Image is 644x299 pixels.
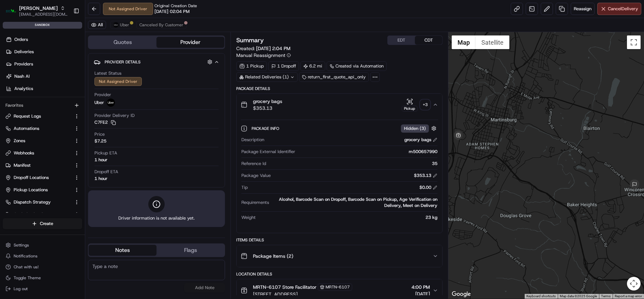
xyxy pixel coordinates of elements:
span: Orders [14,36,28,43]
span: Uber [94,100,104,106]
span: Deliveries [14,49,34,55]
button: Request Logs [3,111,82,122]
span: Provider [94,92,111,98]
a: 💻API Documentation [55,96,112,108]
a: Automations [5,125,71,132]
span: Original Creation Date [154,3,197,9]
p: Welcome 👋 [7,27,124,38]
img: 1736555255976-a54dd68f-1ca7-489b-9aae-adbdc363a1c4 [7,65,19,77]
button: Map camera controls [627,277,641,290]
span: Dropoff ETA [94,169,118,175]
a: Nash AI [3,71,85,82]
div: Favorites [3,100,82,111]
span: 4:00 PM [411,284,430,290]
button: Dropoff Locations [3,172,82,183]
button: Manifest [3,160,82,171]
button: Notes [89,245,156,256]
span: $7.25 [94,138,106,144]
button: Canceled By Customer [136,21,186,29]
span: Dropoff Locations [14,175,49,181]
span: [STREET_ADDRESS] [253,291,352,298]
a: Created via Automation [327,61,387,71]
a: Dropoff Locations [5,175,71,181]
div: Alcohol, Barcode Scan on Dropoff, Barcode Scan on Pickup, Age Verification on Delivery, Meet on D... [272,196,437,209]
a: 📗Knowledge Base [4,96,55,108]
span: Request Logs [14,113,41,119]
span: Map data ©2025 Google [560,294,597,298]
span: Package Items ( 2 ) [253,253,293,259]
button: All [88,21,106,29]
span: Pylon [68,116,83,121]
button: Toggle Theme [3,273,82,283]
button: Pickup [402,98,418,111]
span: API Documentation [64,99,109,106]
button: Pickup+3 [402,98,430,111]
button: [PERSON_NAME] [19,5,58,12]
span: Automations [14,125,39,132]
span: Create [40,221,53,227]
span: [DATE] 2:04 PM [256,45,290,51]
a: Terms (opens in new tab) [601,294,611,298]
button: Uber [110,21,132,29]
span: [EMAIL_ADDRESS][DOMAIN_NAME] [19,12,68,17]
span: Tip [241,184,248,191]
span: Pickup Locations [14,187,48,193]
button: Dispatch Strategy [3,197,82,208]
button: Notifications [3,251,82,261]
img: Google [450,290,473,299]
button: grocery bags$353.13Pickup+3 [237,94,442,116]
span: MRTN-6107 Store Facilitator [253,284,316,290]
span: Zones [14,138,25,144]
input: Clear [18,44,113,51]
div: 6.2 mi [300,61,325,71]
div: $0.00 [419,184,437,191]
span: Manual Reassignment [236,52,285,59]
span: Package Value [241,173,271,179]
button: C7FE2 [94,119,116,125]
button: Automations [3,123,82,134]
button: Provider Details [94,56,219,68]
div: Location Details [236,271,443,277]
div: grocery bags [404,137,437,143]
span: [DATE] [411,290,430,297]
span: Package Info [252,126,281,131]
span: Provider Details [105,59,140,65]
button: Chat with us! [3,262,82,272]
a: Dispatch Strategy [5,199,71,205]
span: Dispatch Strategy [14,199,51,205]
span: Toggle Theme [14,275,41,281]
button: Package Items (2) [237,245,442,267]
span: Cancel Delivery [608,6,638,12]
a: Webhooks [5,150,71,156]
div: 📗 [7,100,12,105]
div: grocery bags$353.13Pickup+3 [237,116,442,233]
span: Package External Identifier [241,149,295,155]
span: Webhooks [14,150,34,156]
div: Pickup [402,106,418,111]
a: Deliveries [3,46,85,57]
div: 23 kg [258,214,437,221]
button: CDT [415,36,442,45]
a: Open this area in Google Maps (opens a new window) [450,290,473,299]
a: Powered byPylon [48,115,83,121]
span: Manifest [14,162,31,168]
span: Optimization Strategy [14,211,57,218]
span: Canceled By Customer [139,22,183,28]
button: Settings [3,240,82,250]
a: Report a map error [615,294,642,298]
button: Toggle fullscreen view [627,35,641,49]
a: Pickup Locations [5,187,71,193]
button: Start new chat [116,67,124,75]
div: 1 hour [94,157,107,163]
button: Zones [3,135,82,146]
span: Description [241,137,264,143]
span: Notifications [14,253,38,259]
button: Show street map [452,35,476,49]
span: Latest Status [94,70,121,76]
span: Hidden ( 3 ) [404,125,426,132]
div: We're available if you need us! [23,72,86,77]
button: Pickup Locations [3,184,82,195]
div: m500657990 [298,149,437,155]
